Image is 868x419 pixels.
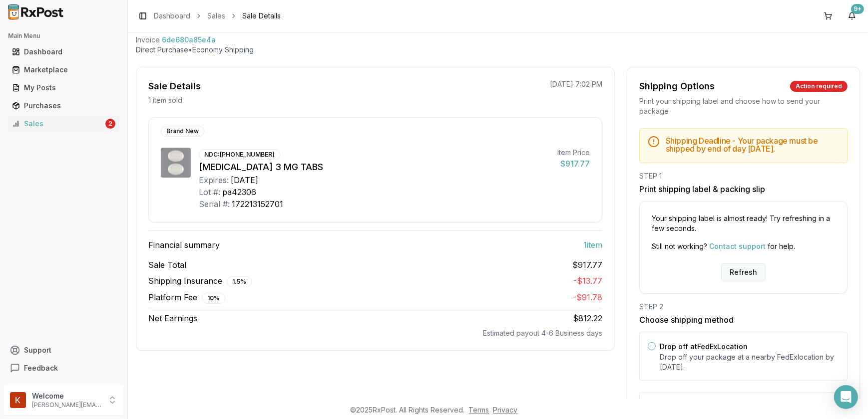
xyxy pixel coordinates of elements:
[469,406,489,414] a: Terms
[844,8,860,24] button: 9+
[10,392,26,408] img: User avatar
[573,292,602,302] span: - $91.78
[4,4,68,20] img: RxPost Logo
[207,11,225,21] a: Sales
[227,276,252,287] div: 1.5 %
[666,137,839,153] h5: Shipping Deadline - Your package must be shipped by end of day [DATE] .
[148,291,225,304] span: Platform Fee
[154,11,281,21] nav: breadcrumb
[572,259,602,271] span: $917.77
[199,149,280,160] div: NDC: [PHONE_NUMBER]
[639,183,848,195] h3: Print shipping label & packing slip
[573,313,602,323] span: $812.22
[32,391,101,401] p: Welcome
[557,158,590,170] div: $917.77
[8,43,119,61] a: Dashboard
[148,79,201,93] div: Sale Details
[148,239,220,251] span: Financial summary
[4,359,123,377] button: Feedback
[639,96,848,116] div: Print your shipping label and choose how to send your package
[199,174,229,186] div: Expires:
[660,352,839,372] p: Drop off your package at a nearby FedEx location by [DATE] .
[232,198,283,210] div: 172213152701
[8,32,119,40] h2: Main Menu
[199,186,220,198] div: Lot #:
[12,47,115,57] div: Dashboard
[573,276,602,286] span: - $13.77
[12,101,115,111] div: Purchases
[652,213,835,233] p: Your shipping label is almost ready! Try refreshing in a few seconds.
[4,44,123,60] button: Dashboard
[4,341,123,359] button: Support
[148,259,186,271] span: Sale Total
[8,79,119,97] a: My Posts
[12,119,103,129] div: Sales
[32,401,101,409] p: [PERSON_NAME][EMAIL_ADDRESS][DOMAIN_NAME]
[851,4,864,14] div: 9+
[148,95,182,105] p: 1 item sold
[493,406,518,414] a: Privacy
[105,119,115,129] div: 2
[242,11,281,21] span: Sale Details
[199,160,549,174] div: [MEDICAL_DATA] 3 MG TABS
[148,275,252,287] span: Shipping Insurance
[8,61,119,79] a: Marketplace
[231,174,258,186] div: [DATE]
[639,302,848,312] div: STEP 2
[550,79,602,89] p: [DATE] 7:02 PM
[583,239,602,251] span: 1 item
[4,98,123,114] button: Purchases
[639,314,848,326] h3: Choose shipping method
[162,35,216,45] span: 6de680a85e4a
[161,148,191,178] img: Rybelsus 3 MG TABS
[8,115,119,133] a: Sales2
[4,116,123,132] button: Sales2
[12,65,115,75] div: Marketplace
[8,97,119,115] a: Purchases
[148,328,602,338] div: Estimated payout 4-6 Business days
[660,342,748,351] label: Drop off at FedEx Location
[4,62,123,78] button: Marketplace
[161,126,204,137] div: Brand New
[202,293,225,304] div: 10 %
[222,186,256,198] div: pa42306
[136,35,160,45] div: Invoice
[136,45,860,55] p: Direct Purchase • Economy Shipping
[4,80,123,96] button: My Posts
[652,241,835,251] p: Still not working? for help.
[12,83,115,93] div: My Posts
[834,385,858,409] div: Open Intercom Messenger
[721,263,766,281] button: Refresh
[154,11,190,21] a: Dashboard
[199,198,230,210] div: Serial #:
[790,81,848,92] div: Action required
[24,363,58,373] span: Feedback
[639,171,848,181] div: STEP 1
[557,148,590,158] div: Item Price
[639,79,715,93] div: Shipping Options
[148,312,197,324] span: Net Earnings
